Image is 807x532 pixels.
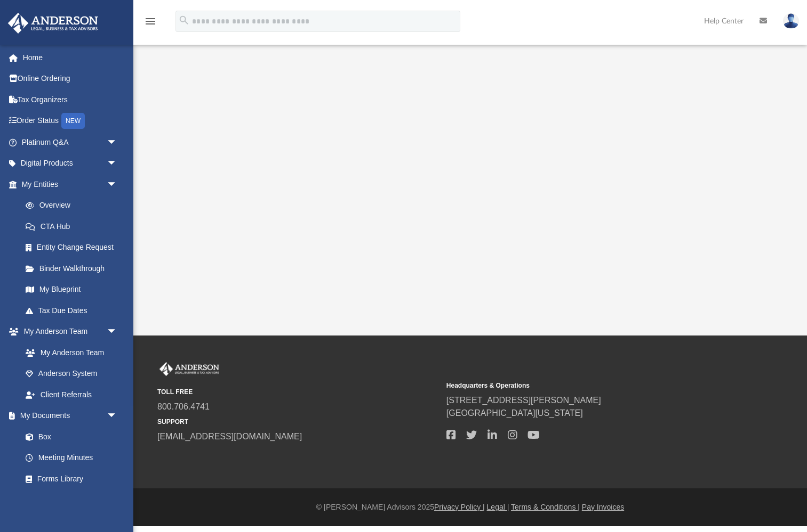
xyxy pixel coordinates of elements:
small: SUPPORT [157,417,439,427]
a: 800.706.4741 [157,402,210,411]
a: Box [15,426,123,447]
img: Anderson Advisors Platinum Portal [157,362,221,376]
a: Privacy Policy | [434,503,485,511]
a: Platinum Q&Aarrow_drop_down [7,132,133,153]
div: © [PERSON_NAME] Advisors 2025 [133,502,807,513]
small: TOLL FREE [157,387,439,397]
a: Client Referrals [15,384,128,405]
span: arrow_drop_down [107,153,128,175]
small: Headquarters & Operations [446,381,728,390]
a: [EMAIL_ADDRESS][DOMAIN_NAME] [157,432,302,441]
a: Home [7,47,133,68]
div: NEW [61,113,85,129]
a: Terms & Conditions | [511,503,580,511]
a: Tax Due Dates [15,300,133,321]
a: Meeting Minutes [15,447,128,469]
a: [STREET_ADDRESS][PERSON_NAME] [446,396,601,405]
a: Digital Productsarrow_drop_down [7,153,133,174]
a: Forms Library [15,468,123,489]
a: Entity Change Request [15,237,133,258]
a: My Anderson Teamarrow_drop_down [7,321,128,342]
a: Order StatusNEW [7,110,133,132]
a: Tax Organizers [7,89,133,110]
a: My Entitiesarrow_drop_down [7,174,133,195]
span: arrow_drop_down [107,132,128,153]
i: search [178,14,190,26]
a: My Documentsarrow_drop_down [7,405,128,427]
span: arrow_drop_down [107,321,128,343]
img: Anderson Advisors Platinum Portal [5,13,101,34]
a: menu [144,20,157,28]
a: Pay Invoices [582,503,624,511]
a: My Anderson Team [15,342,123,363]
a: Notarize [15,489,128,511]
a: CTA Hub [15,216,133,237]
img: User Pic [783,13,799,29]
a: Legal | [487,503,509,511]
a: Overview [15,195,133,216]
a: Binder Walkthrough [15,258,133,279]
a: Anderson System [15,363,128,384]
span: arrow_drop_down [107,174,128,195]
a: My Blueprint [15,279,128,300]
i: menu [144,15,157,28]
a: Online Ordering [7,68,133,89]
span: arrow_drop_down [107,405,128,427]
a: [GEOGRAPHIC_DATA][US_STATE] [446,408,583,418]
